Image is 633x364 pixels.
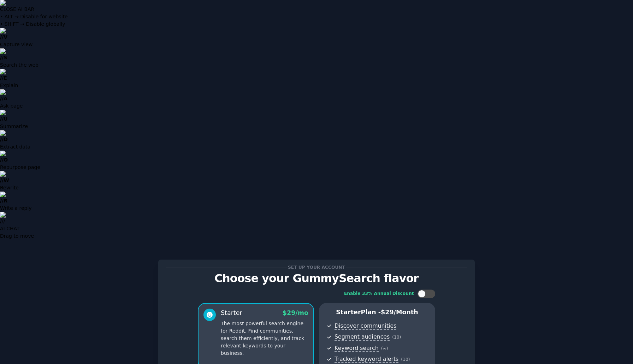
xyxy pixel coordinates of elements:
span: Set up your account [287,263,347,271]
span: ( 10 ) [401,357,410,362]
span: Segment audiences [335,333,390,341]
p: Starter Plan - [326,308,428,317]
div: Enable 33% Annual Discount [344,291,414,297]
span: ( ∞ ) [381,346,388,351]
p: The most powerful search engine for Reddit. Find communities, search them efficiently, and track ... [221,320,308,357]
div: Starter [221,309,242,317]
span: $ 29 /month [381,309,418,316]
span: ( 10 ) [392,335,401,340]
p: Choose your GummySearch flavor [166,272,467,285]
span: Tracked keyword alerts [335,356,398,363]
span: Discover communities [335,322,396,330]
span: $ 29 /mo [283,309,308,316]
span: Keyword search [335,345,379,352]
